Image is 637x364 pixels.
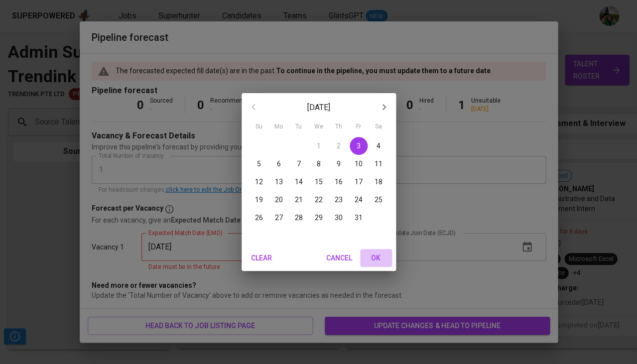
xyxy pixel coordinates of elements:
p: 25 [375,195,382,205]
button: 12 [250,173,268,191]
button: Cancel [322,249,356,267]
span: Cancel [326,252,352,264]
p: 21 [295,195,303,205]
button: 24 [350,191,368,209]
p: 8 [317,159,321,169]
span: Th [330,122,348,132]
p: 17 [355,177,363,187]
p: 29 [315,213,323,223]
p: 11 [375,159,382,169]
button: 19 [250,191,268,209]
button: 26 [250,209,268,227]
span: Mo [270,122,288,132]
button: 16 [330,173,348,191]
button: 21 [290,191,308,209]
button: 9 [330,155,348,173]
button: 31 [350,209,368,227]
p: 19 [255,195,263,205]
p: 6 [277,159,281,169]
button: 3 [350,137,368,155]
button: 13 [270,173,288,191]
p: 3 [357,141,361,151]
span: OK [364,252,388,264]
p: 12 [255,177,263,187]
p: 5 [257,159,261,169]
button: 17 [350,173,368,191]
button: 22 [310,191,328,209]
button: 11 [370,155,387,173]
span: Fr [350,122,368,132]
button: 28 [290,209,308,227]
p: 10 [355,159,363,169]
button: 18 [370,173,387,191]
p: 24 [355,195,363,205]
p: 23 [335,195,343,205]
button: OK [360,249,392,267]
button: Clear [246,249,277,267]
button: 29 [310,209,328,227]
button: 27 [270,209,288,227]
button: 14 [290,173,308,191]
button: 5 [250,155,268,173]
span: Su [250,122,268,132]
p: 14 [295,177,303,187]
p: 30 [335,213,343,223]
p: 9 [337,159,341,169]
button: 6 [270,155,288,173]
span: Sa [370,122,387,132]
button: 10 [350,155,368,173]
p: 27 [275,213,283,223]
button: 15 [310,173,328,191]
button: 25 [370,191,387,209]
p: 28 [295,213,303,223]
button: 7 [290,155,308,173]
p: 20 [275,195,283,205]
p: [DATE] [265,102,372,114]
p: 7 [297,159,301,169]
p: 26 [255,213,263,223]
p: 22 [315,195,323,205]
p: 18 [375,177,382,187]
span: Clear [250,252,273,264]
p: 15 [315,177,323,187]
p: 31 [355,213,363,223]
button: 4 [370,137,387,155]
button: 8 [310,155,328,173]
span: We [310,122,328,132]
button: 20 [270,191,288,209]
span: Tu [290,122,308,132]
button: 30 [330,209,348,227]
p: 13 [275,177,283,187]
p: 4 [377,141,381,151]
button: 23 [330,191,348,209]
p: 16 [335,177,343,187]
